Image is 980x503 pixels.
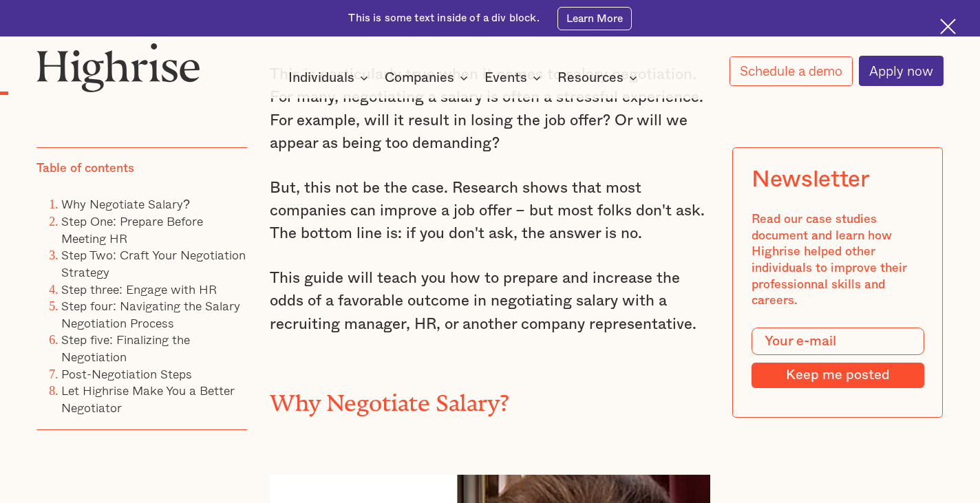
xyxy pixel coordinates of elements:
[752,362,924,387] input: Keep me posted
[270,177,710,246] p: But, this not be the case. Research shows that most companies can improve a job offer – but most ...
[61,381,235,417] a: Let Highrise Make You a Better Negotiator
[288,69,372,86] div: Individuals
[859,56,944,86] a: Apply now
[288,69,354,86] div: Individuals
[61,245,246,281] a: Step Two: Craft Your Negotiation Strategy
[557,69,624,86] div: Resources
[36,160,134,176] div: Table of contents
[752,327,924,388] form: Modal Form
[61,279,217,298] a: Step three: Engage with HR
[61,296,240,332] a: Step four: Navigating the Salary Negotiation Process
[752,166,869,193] div: Newsletter
[36,43,200,92] img: Highrise logo
[348,11,539,25] div: This is some text inside of a div block.
[752,327,924,354] input: Your e-mail
[270,63,710,156] p: This is particularly true when it comes to salary negotiation. For many, negotiating a salary is ...
[385,69,472,86] div: Companies
[557,69,641,86] div: Resources
[940,19,956,34] img: Cross icon
[61,194,190,213] a: Why Negotiate Salary?
[61,211,203,248] a: Step One: Prepare Before Meeting HR
[557,7,631,30] a: Learn More
[270,385,710,411] h2: Why Negotiate Salary?
[61,364,192,383] a: Post-Negotiation Steps
[385,69,454,86] div: Companies
[752,211,924,309] div: Read our case studies document and learn how Highrise helped other individuals to improve their p...
[484,69,527,86] div: Events
[61,330,190,366] a: Step five: Finalizing the Negotiation
[270,267,710,336] p: This guide will teach you how to prepare and increase the odds of a favorable outcome in negotiat...
[729,56,853,86] a: Schedule a demo
[484,69,545,86] div: Events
